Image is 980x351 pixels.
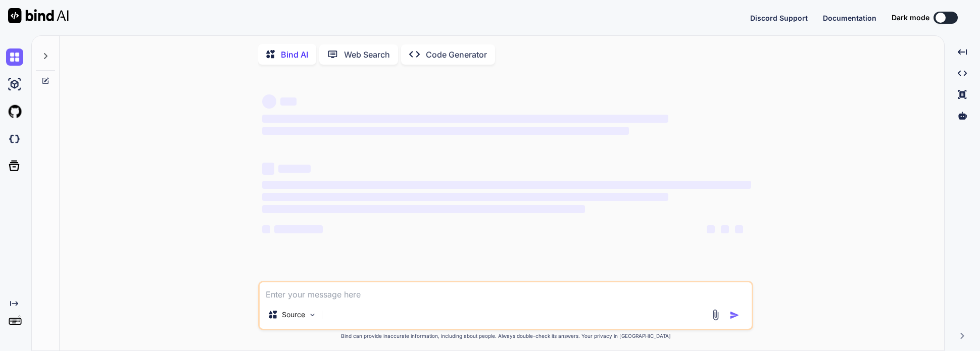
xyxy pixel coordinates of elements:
[6,76,23,93] img: ai-studio
[308,311,317,319] img: Pick Models
[262,205,585,213] span: ‌
[721,225,729,233] span: ‌
[262,225,270,233] span: ‌
[8,8,69,23] img: Bind AI
[750,14,808,22] span: Discord Support
[823,13,876,23] button: Documentation
[344,48,390,61] p: Web Search
[281,48,308,61] p: Bind AI
[6,103,23,120] img: githubLight
[735,225,743,233] span: ‌
[262,181,751,189] span: ‌
[707,225,715,233] span: ‌
[6,48,23,66] img: chat
[729,310,740,320] img: icon
[278,165,311,173] span: ‌
[262,127,629,135] span: ‌
[892,13,929,23] span: Dark mode
[262,193,668,201] span: ‌
[262,115,668,123] span: ‌
[6,130,23,147] img: darkCloudIdeIcon
[710,309,721,321] img: attachment
[258,332,753,340] p: Bind can provide inaccurate information, including about people. Always double-check its answers....
[274,225,323,233] span: ‌
[426,48,487,61] p: Code Generator
[282,310,305,320] p: Source
[262,163,274,175] span: ‌
[262,94,276,109] span: ‌
[280,97,297,106] span: ‌
[750,13,808,23] button: Discord Support
[823,14,876,22] span: Documentation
